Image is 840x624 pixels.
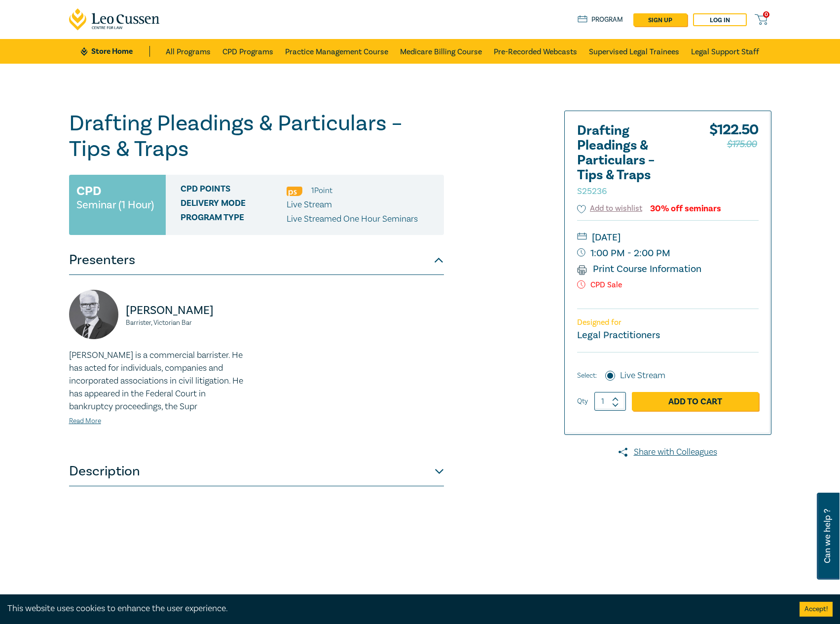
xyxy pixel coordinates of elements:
[577,245,759,261] small: 1:00 PM - 2:00 PM
[287,213,418,226] p: Live Streamed One Hour Seminars
[577,123,686,197] h2: Drafting Pleadings & Particulars – Tips & Traps
[181,184,287,197] span: CPD Points
[69,290,118,339] img: https://s3.ap-southeast-2.amazonaws.com/leo-cussen-store-production-content/Contacts/Warren%20Smi...
[7,602,785,615] div: This website uses cookies to enhance the user experience.
[577,370,597,381] span: Select:
[578,14,623,25] a: Program
[76,200,154,210] small: Seminar (1 Hour)
[564,446,771,459] a: Share with Colleagues
[69,349,251,413] p: [PERSON_NAME] is a commercial barrister. He has acted for individuals, companies and incorporated...
[577,230,759,245] small: [DATE]
[287,199,332,210] span: Live Stream
[166,39,211,64] a: All Programs
[632,392,759,411] a: Add to Cart
[650,204,721,213] div: 30% off seminars
[727,136,757,152] span: $175.00
[589,39,679,64] a: Supervised Legal Trainees
[494,39,577,64] a: Pre-Recorded Webcasts
[69,111,444,162] h1: Drafting Pleadings & Particulars – Tips & Traps
[285,39,388,64] a: Practice Management Course
[577,318,759,327] p: Designed for
[709,123,759,202] div: $ 122.50
[620,369,665,382] label: Live Stream
[763,11,769,18] span: 0
[577,263,702,275] a: Print Course Information
[577,203,643,214] button: Add to wishlist
[633,13,687,26] a: sign up
[181,213,287,226] span: Program type
[81,46,149,57] a: Store Home
[287,187,302,196] img: Professional Skills
[126,319,251,326] small: Barrister, Victorian Bar
[69,457,444,486] button: Description
[181,198,287,211] span: Delivery Mode
[126,303,251,318] p: [PERSON_NAME]
[577,396,588,407] label: Qty
[691,39,759,64] a: Legal Support Staff
[577,329,660,342] small: Legal Practitioners
[222,39,273,64] a: CPD Programs
[577,280,759,290] p: CPD Sale
[311,184,332,197] li: 1 Point
[69,417,101,426] a: Read More
[577,186,607,197] small: S25236
[400,39,482,64] a: Medicare Billing Course
[69,245,444,275] button: Presenters
[594,392,626,411] input: 1
[693,13,747,26] a: Log in
[823,499,832,574] span: Can we help ?
[800,602,833,617] button: Accept cookies
[76,182,101,200] h3: CPD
